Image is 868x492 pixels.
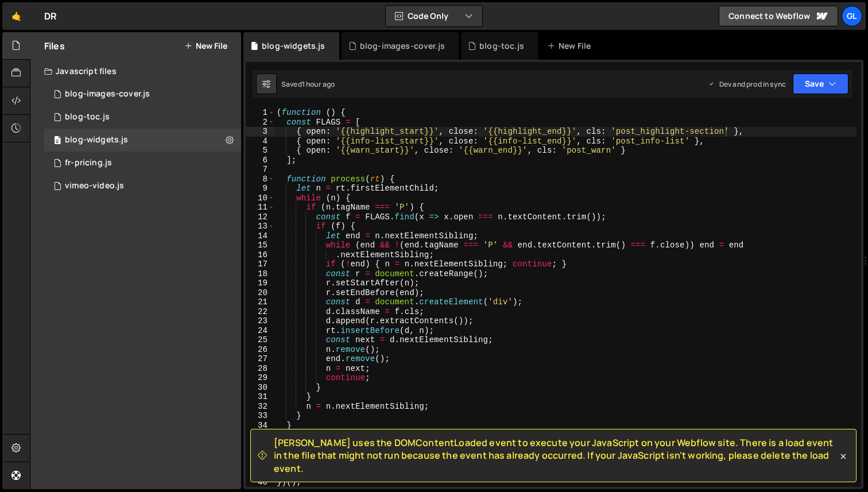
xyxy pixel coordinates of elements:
div: 17 [246,259,275,269]
div: 6 [246,156,275,165]
div: 33 [246,411,275,421]
button: Code Only [386,6,482,26]
div: Dev and prod in sync [708,79,786,89]
div: 16 [246,250,275,260]
a: 🤙 [2,2,30,30]
div: vimeo-video.js [65,181,124,191]
div: 10 [246,193,275,203]
div: 2 [246,118,275,127]
div: 25 [246,335,275,345]
div: 37 [246,449,275,459]
div: fr-pricing.js [65,158,112,168]
div: 12 [246,212,275,222]
span: [PERSON_NAME] uses the DOMContentLoaded event to execute your JavaScript on your Webflow site. Th... [274,436,838,475]
div: 14 [246,231,275,241]
div: 18 [246,269,275,279]
div: 1 [246,108,275,118]
div: 28 [246,364,275,374]
div: 24 [246,326,275,336]
div: 3 [246,127,275,137]
div: blog-images-cover.js [360,40,445,52]
div: 30 [246,383,275,393]
div: 26 [246,345,275,355]
div: 29 [246,373,275,383]
div: 34 [246,421,275,431]
div: 8 [246,175,275,184]
div: 15 [246,241,275,250]
div: 23 [246,316,275,326]
div: 14298/46963.js [44,83,241,106]
span: 0 [54,137,61,146]
a: Connect to Webflow [719,6,838,26]
div: blog-widgets.js [65,135,128,145]
div: blog-toc.js [65,112,110,122]
div: 4 [246,137,275,146]
div: 39 [246,468,275,478]
div: 22 [246,307,275,317]
div: 9 [246,184,275,193]
div: 14298/36690.js [44,175,241,197]
div: DR [44,9,57,23]
div: 27 [246,354,275,364]
div: blog-images-cover.js [65,89,150,99]
div: 1 hour ago [302,79,335,89]
div: 38 [246,459,275,468]
button: Save [793,73,848,94]
button: New File [184,41,227,51]
div: 21 [246,297,275,307]
div: blog-toc.js [479,40,524,52]
div: 35 [246,430,275,440]
div: New File [547,40,595,52]
div: 14298/47080.js [44,129,241,152]
div: 20 [246,288,275,298]
div: 19 [246,278,275,288]
div: Saved [281,79,335,89]
div: blog-widgets.js [262,40,325,52]
div: 13 [246,222,275,231]
div: 5 [246,146,275,156]
div: 14298/38823.js [44,152,241,175]
div: 36 [246,440,275,450]
div: 14298/46952.js [44,106,241,129]
div: 32 [246,402,275,412]
div: 7 [246,165,275,175]
div: Javascript files [30,60,241,83]
div: 11 [246,203,275,212]
div: 40 [246,478,275,487]
a: Gl [842,6,862,26]
div: 31 [246,392,275,402]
